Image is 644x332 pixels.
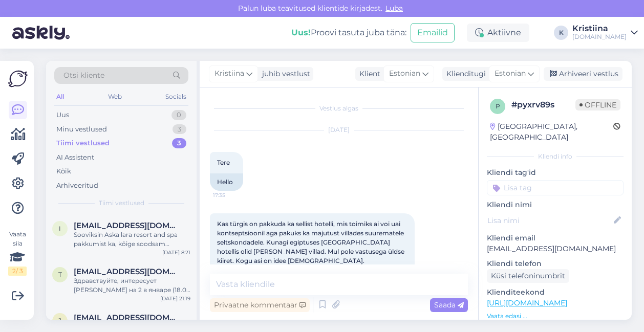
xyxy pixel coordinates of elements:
div: Klienditugi [442,69,486,79]
div: Privaatne kommentaar [210,298,310,312]
div: 3 [172,138,186,148]
div: 2 / 3 [8,267,27,276]
img: Askly Logo [8,69,28,88]
div: Vaata siia [8,230,27,276]
div: Vestlus algas [210,104,468,113]
p: Kliendi tag'id [487,167,624,178]
div: [DATE] [210,125,468,135]
span: ingridrajaste@gmail.com [74,221,180,230]
div: 3 [173,124,186,135]
div: 0 [171,110,186,120]
span: Tiimi vestlused [99,198,144,208]
div: [DOMAIN_NAME] [572,33,627,41]
span: Saada [434,300,464,309]
span: tokmacevamaria4@gmail.com [74,267,180,276]
div: K [554,26,568,40]
p: Kliendi telefon [487,258,624,269]
div: # pyxrv89s [511,99,575,111]
span: Luba [382,4,406,13]
p: Kliendi nimi [487,200,624,210]
div: AI Assistent [56,152,94,163]
a: [URL][DOMAIN_NAME] [487,298,567,307]
span: Kas türgis on pakkuda ka sellist hotelli, mis toimiks ai voi uai kontseptsioonil aga pakuks ka ma... [217,220,406,283]
span: Tere [217,159,230,166]
a: Kristiina[DOMAIN_NAME] [572,25,638,41]
div: Socials [163,90,188,103]
input: Lisa nimi [487,215,612,226]
div: Uus [56,110,69,120]
div: Küsi telefoninumbrit [487,269,569,283]
span: p [496,102,500,110]
div: [GEOGRAPHIC_DATA], [GEOGRAPHIC_DATA] [490,121,613,143]
div: Arhiveeri vestlus [544,67,622,81]
span: Otsi kliente [63,70,104,81]
div: Sooviksin Aska lara resort and spa pakkumist ka, kõige soodsam pakkumine septembrikuus [74,230,190,249]
span: Kristiina [214,68,244,79]
div: Здравствуйте, интересует [PERSON_NAME] на 2 в январе (18.01) Чтоб было все включено. [74,276,190,295]
span: 17:35 [213,191,251,199]
button: Emailid [411,23,455,42]
div: All [54,90,66,103]
span: Estonian [389,68,420,79]
span: t [58,271,62,278]
span: jaanaristimagi@gmail.com [74,313,180,322]
div: Web [106,90,124,103]
div: Aktiivne [467,24,529,42]
div: Klient [355,69,380,79]
div: [DATE] 8:21 [162,249,190,256]
input: Lisa tag [487,180,624,195]
span: Estonian [495,68,526,79]
div: Arhiveeritud [56,181,98,191]
p: Klienditeekond [487,287,624,298]
div: Proovi tasuta juba täna: [291,27,406,39]
span: Offline [575,99,620,110]
span: j [58,317,61,324]
div: Minu vestlused [56,124,107,135]
div: Hello [210,173,243,191]
div: Kõik [56,166,71,176]
span: i [59,225,61,232]
div: Kristiina [572,25,627,33]
div: Kliendi info [487,152,624,161]
b: Uus! [291,28,311,37]
p: Kliendi email [487,233,624,244]
div: Tiimi vestlused [56,138,110,148]
p: [EMAIL_ADDRESS][DOMAIN_NAME] [487,244,624,254]
p: Vaata edasi ... [487,312,624,321]
div: juhib vestlust [258,69,310,79]
div: [DATE] 21:19 [160,295,190,302]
